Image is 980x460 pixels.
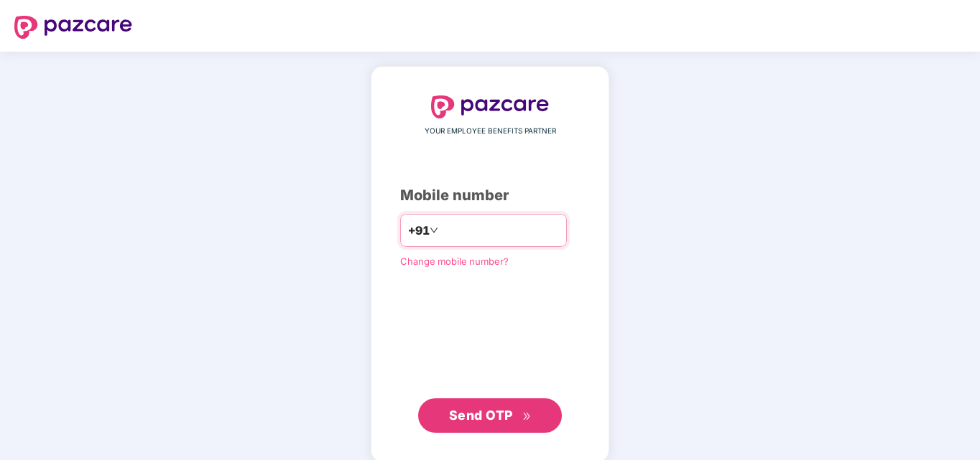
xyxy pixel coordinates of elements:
[418,398,562,433] button: Send OTPdouble-right
[430,226,438,235] span: down
[425,126,556,137] span: YOUR EMPLOYEE BENEFITS PARTNER
[431,95,549,118] img: logo
[400,255,509,267] a: Change mobile number?
[400,184,580,207] div: Mobile number
[14,16,132,39] img: logo
[449,408,513,423] span: Send OTP
[522,412,532,421] span: double-right
[408,222,430,240] span: +91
